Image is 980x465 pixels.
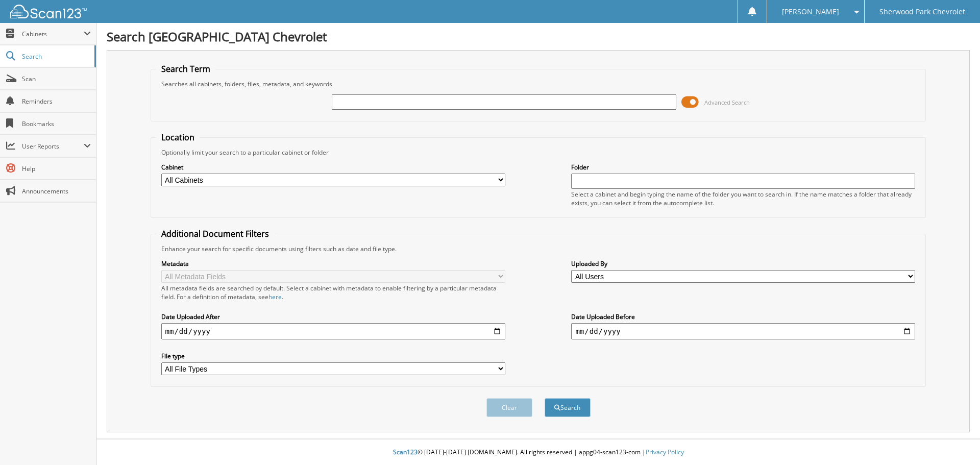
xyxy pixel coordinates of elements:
div: Searches all cabinets, folders, files, metadata, and keywords [156,80,921,88]
span: Announcements [22,187,91,195]
label: Date Uploaded After [161,312,505,321]
div: © [DATE]-[DATE] [DOMAIN_NAME]. All rights reserved | appg04-scan123-com | [96,440,980,465]
label: File type [161,352,505,360]
label: Uploaded By [571,259,915,268]
input: start [161,323,505,339]
span: Scan123 [393,448,418,456]
span: Reminders [22,97,91,106]
div: Enhance your search for specific documents using filters such as date and file type. [156,244,921,253]
span: User Reports [22,142,84,151]
button: Search [545,398,591,417]
span: Scan [22,75,91,83]
input: end [571,323,915,339]
span: Cabinets [22,30,84,38]
label: Date Uploaded Before [571,312,915,321]
span: Bookmarks [22,119,91,128]
label: Folder [571,163,915,172]
legend: Location [156,132,200,143]
legend: Additional Document Filters [156,228,274,239]
div: All metadata fields are searched by default. Select a cabinet with metadata to enable filtering b... [161,284,505,301]
a: here [268,292,282,301]
label: Metadata [161,259,505,268]
h1: Search [GEOGRAPHIC_DATA] Chevrolet [107,28,970,45]
button: Clear [486,398,532,417]
span: Help [22,164,91,173]
a: Privacy Policy [646,448,684,456]
span: Search [22,52,89,61]
div: Optionally limit your search to a particular cabinet or folder [156,148,921,157]
span: Sherwood Park Chevrolet [879,9,965,15]
span: [PERSON_NAME] [782,9,839,15]
span: Advanced Search [704,99,750,106]
label: Cabinet [161,163,505,172]
legend: Search Term [156,63,215,75]
img: scan123-logo-white.svg [10,5,87,18]
div: Select a cabinet and begin typing the name of the folder you want to search in. If the name match... [571,190,915,207]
